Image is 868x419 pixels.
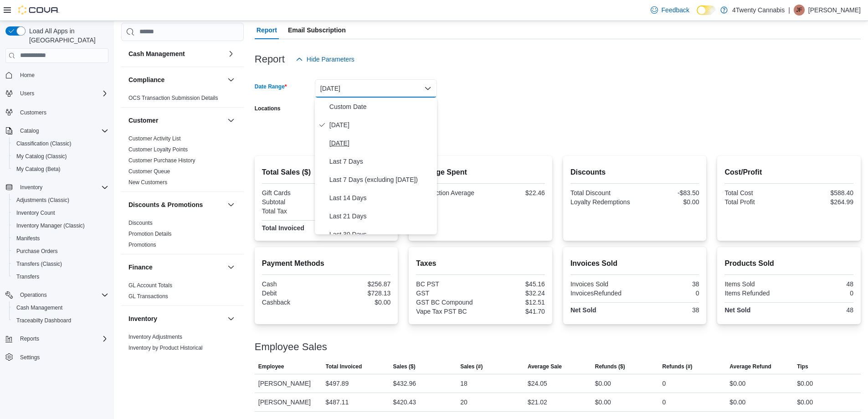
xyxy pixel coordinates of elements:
[16,182,108,193] span: Inventory
[637,290,699,297] div: 0
[16,106,108,118] span: Customers
[20,184,42,191] span: Inventory
[226,74,236,85] button: Compliance
[791,306,853,314] div: 48
[416,167,545,178] h2: Average Spent
[315,98,437,234] div: Select listbox
[416,258,545,269] h2: Taxes
[128,135,181,142] span: Customer Activity List
[16,197,69,204] span: Adjustments (Classic)
[9,219,112,232] button: Inventory Manager (Classic)
[637,189,699,197] div: -$83.50
[20,90,34,97] span: Users
[13,138,75,149] a: Classification (Classic)
[528,378,547,389] div: $24.05
[329,192,433,203] span: Last 14 Days
[570,280,633,288] div: Invoices Sold
[13,315,75,326] a: Traceabilty Dashboard
[226,313,236,324] button: Inventory
[262,299,324,306] div: Cashback
[13,259,108,269] span: Transfers (Classic)
[262,167,391,178] h2: Total Sales ($)
[791,280,853,288] div: 48
[329,138,433,149] span: [DATE]
[729,397,745,408] div: $0.00
[460,397,467,408] div: 20
[13,246,62,257] a: Purchase Orders
[483,290,545,297] div: $32.24
[13,151,108,162] span: My Catalog (Classic)
[2,181,112,194] button: Inventory
[326,378,349,389] div: $497.89
[570,290,633,297] div: InvoicesRefunded
[724,189,787,197] div: Total Cost
[460,363,483,370] span: Sales (#)
[16,317,71,324] span: Traceabilty Dashboard
[13,246,108,257] span: Purchase Orders
[128,242,156,248] a: Promotions
[16,273,39,280] span: Transfers
[570,198,633,206] div: Loyalty Redemptions
[128,75,164,84] h3: Compliance
[128,231,172,237] a: Promotion Details
[262,207,324,215] div: Total Tax
[9,207,112,219] button: Inventory Count
[528,363,562,370] span: Average Sale
[128,116,158,125] h3: Customer
[570,258,699,269] h2: Invoices Sold
[258,363,284,370] span: Employee
[662,5,689,15] span: Feedback
[128,146,188,153] a: Customer Loyalty Points
[13,233,108,244] span: Manifests
[262,189,324,197] div: Gift Cards
[16,290,108,300] span: Operations
[16,70,38,81] a: Home
[226,48,236,59] button: Cash Management
[226,115,236,126] button: Customer
[20,291,47,299] span: Operations
[416,280,478,288] div: BC PST
[416,290,478,297] div: GST
[13,315,108,326] span: Traceabilty Dashboard
[262,224,304,232] strong: Total Invoiced
[9,258,112,270] button: Transfers (Classic)
[724,280,787,288] div: Items Sold
[2,289,112,301] button: Operations
[729,363,771,370] span: Average Refund
[128,157,195,164] span: Customer Purchase History
[226,262,236,273] button: Finance
[729,378,745,389] div: $0.00
[13,207,108,218] span: Inventory Count
[128,95,218,101] a: OCS Transaction Submission Details
[26,26,108,45] span: Load All Apps in [GEOGRAPHIC_DATA]
[416,189,478,197] div: Transaction Average
[288,21,346,39] span: Email Subscription
[128,49,224,58] button: Cash Management
[128,168,170,175] a: Customer Queue
[13,207,59,218] a: Inventory Count
[9,301,112,314] button: Cash Management
[16,248,58,255] span: Purchase Orders
[128,293,168,300] span: GL Transactions
[255,374,322,393] div: [PERSON_NAME]
[315,79,437,98] button: [DATE]
[13,164,64,175] a: My Catalog (Beta)
[796,5,802,16] span: JF
[128,334,182,340] a: Inventory Adjustments
[788,5,790,16] p: |
[121,93,244,107] div: Compliance
[9,150,112,163] button: My Catalog (Classic)
[13,271,43,282] a: Transfers
[2,351,112,364] button: Settings
[13,302,66,313] a: Cash Management
[663,397,666,408] div: 0
[16,235,40,242] span: Manifests
[255,393,322,411] div: [PERSON_NAME]
[257,21,277,39] span: Report
[13,164,108,175] span: My Catalog (Beta)
[128,263,153,272] h3: Finance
